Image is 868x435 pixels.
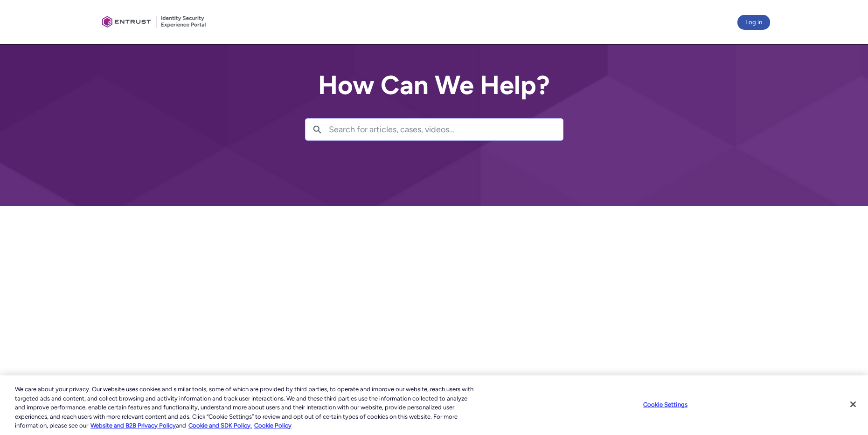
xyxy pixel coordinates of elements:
[636,395,694,414] button: Cookie Settings
[90,422,176,429] a: More information about our cookie policy., opens in a new tab
[15,385,478,430] div: We care about your privacy. Our website uses cookies and similar tools, some of which are provide...
[737,15,770,30] button: Log in
[305,71,563,100] h2: How Can We Help?
[254,422,292,429] a: Cookie Policy
[843,394,863,415] button: Close
[329,119,563,140] input: Search for articles, cases, videos...
[188,422,252,429] a: Cookie and SDK Policy.
[306,119,329,140] button: Search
